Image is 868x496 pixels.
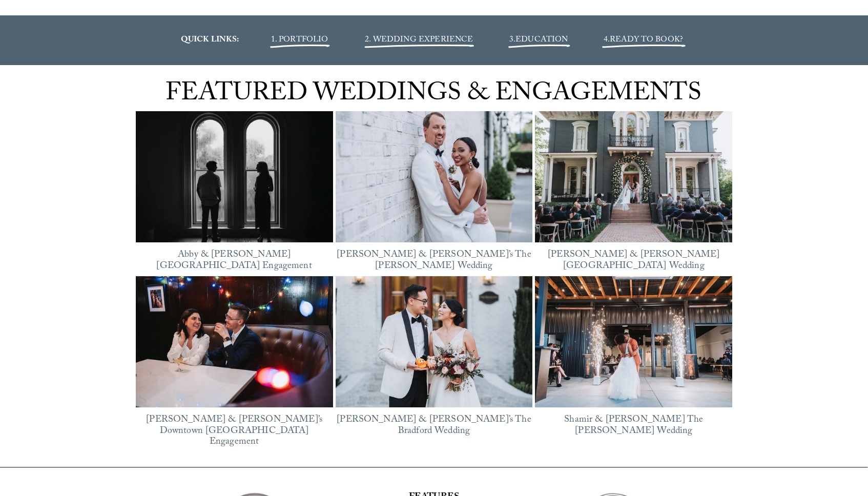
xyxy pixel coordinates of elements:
[535,111,732,243] img: Chantel &amp; James’ Heights House Hotel Wedding
[515,33,568,47] a: EDUCATION
[604,33,610,47] span: 4.
[136,111,333,243] a: Abby &amp; Reed’s Heights House Hotel Engagement
[146,412,322,450] a: [PERSON_NAME] & [PERSON_NAME]’s Downtown [GEOGRAPHIC_DATA] Engagement
[135,276,333,408] img: Lorena &amp; Tom’s Downtown Durham Engagement
[166,74,701,117] span: FEATURED WEDDINGS & ENGAGEMENTS
[509,33,568,47] span: 3.
[337,247,531,275] a: [PERSON_NAME] & [PERSON_NAME]’s The [PERSON_NAME] Wedding
[336,111,533,243] a: Bella &amp; Mike’s The Maxwell Raleigh Wedding
[336,276,533,408] img: Justine &amp; Xinli’s The Bradford Wedding
[535,276,732,408] img: Shamir &amp; Keegan’s The Meadows Raleigh Wedding
[365,33,473,47] a: 2. WEDDING EXPERIENCE
[610,33,683,47] a: READY TO BOOK?
[271,33,328,47] a: 1. PORTFOLIO
[564,412,703,440] a: Shamir & [PERSON_NAME] The [PERSON_NAME] Wedding
[156,247,312,275] a: Abby & [PERSON_NAME][GEOGRAPHIC_DATA] Engagement
[548,247,720,275] a: [PERSON_NAME] & [PERSON_NAME][GEOGRAPHIC_DATA] Wedding
[181,33,239,47] strong: QUICK LINKS:
[136,103,333,251] img: Abby &amp; Reed’s Heights House Hotel Engagement
[136,276,333,408] a: Lorena &amp; Tom’s Downtown Durham Engagement
[337,412,531,440] a: [PERSON_NAME] & [PERSON_NAME]’s The Bradford Wedding
[336,103,533,251] img: Bella &amp; Mike’s The Maxwell Raleigh Wedding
